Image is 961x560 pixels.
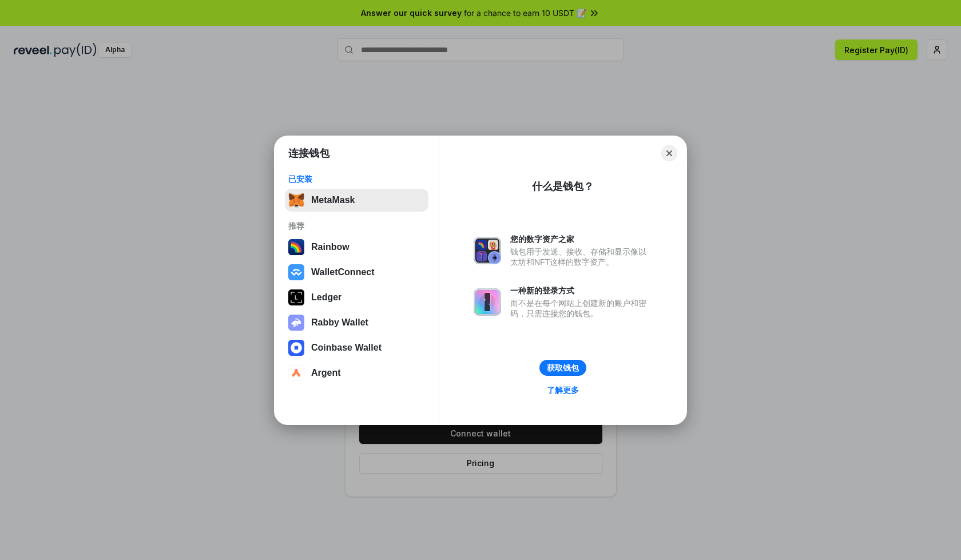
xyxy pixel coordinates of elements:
[288,174,425,184] div: 已安装
[285,311,428,334] button: Rabby Wallet
[311,368,341,378] div: Argent
[311,242,350,252] div: Rainbow
[288,239,304,255] img: svg+xml,%3Csvg%20width%3D%22120%22%20height%3D%22120%22%20viewBox%3D%220%200%20120%20120%22%20fil...
[288,315,304,331] img: svg+xml,%3Csvg%20xmlns%3D%22http%3A%2F%2Fwww.w3.org%2F2000%2Fsvg%22%20fill%3D%22none%22%20viewBox...
[547,385,579,395] div: 了解更多
[474,237,501,264] img: svg+xml,%3Csvg%20xmlns%3D%22http%3A%2F%2Fwww.w3.org%2F2000%2Fsvg%22%20fill%3D%22none%22%20viewBox...
[285,362,428,384] button: Argent
[285,286,428,309] button: Ledger
[288,365,304,381] img: svg+xml,%3Csvg%20width%3D%2228%22%20height%3D%2228%22%20viewBox%3D%220%200%2028%2028%22%20fill%3D...
[474,288,501,316] img: svg+xml,%3Csvg%20xmlns%3D%22http%3A%2F%2Fwww.w3.org%2F2000%2Fsvg%22%20fill%3D%22none%22%20viewBox...
[510,234,652,244] div: 您的数字资产之家
[311,317,368,328] div: Rabby Wallet
[288,221,425,231] div: 推荐
[539,360,586,376] button: 获取钱包
[285,336,428,359] button: Coinbase Wallet
[285,189,428,212] button: MetaMask
[540,383,586,398] a: 了解更多
[510,298,652,319] div: 而不是在每个网站上创建新的账户和密码，只需连接您的钱包。
[288,340,304,356] img: svg+xml,%3Csvg%20width%3D%2228%22%20height%3D%2228%22%20viewBox%3D%220%200%2028%2028%22%20fill%3D...
[288,289,304,305] img: svg+xml,%3Csvg%20xmlns%3D%22http%3A%2F%2Fwww.w3.org%2F2000%2Fsvg%22%20width%3D%2228%22%20height%3...
[510,247,652,267] div: 钱包用于发送、接收、存储和显示像以太坊和NFT这样的数字资产。
[661,145,677,161] button: Close
[547,363,579,373] div: 获取钱包
[285,236,428,259] button: Rainbow
[285,261,428,284] button: WalletConnect
[532,180,594,193] div: 什么是钱包？
[311,292,341,303] div: Ledger
[288,146,329,160] h1: 连接钱包
[510,285,652,296] div: 一种新的登录方式
[311,267,375,277] div: WalletConnect
[311,343,382,353] div: Coinbase Wallet
[288,192,304,208] img: svg+xml,%3Csvg%20fill%3D%22none%22%20height%3D%2233%22%20viewBox%3D%220%200%2035%2033%22%20width%...
[288,264,304,280] img: svg+xml,%3Csvg%20width%3D%2228%22%20height%3D%2228%22%20viewBox%3D%220%200%2028%2028%22%20fill%3D...
[311,195,355,205] div: MetaMask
